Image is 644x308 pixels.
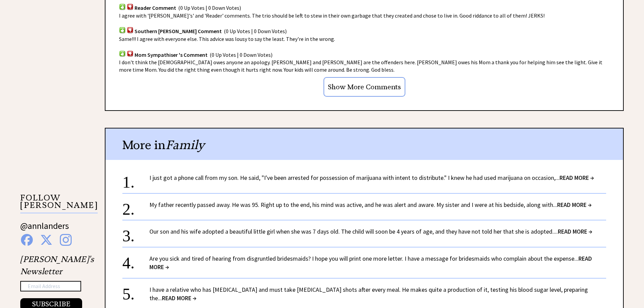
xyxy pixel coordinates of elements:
[149,228,592,235] a: Our son and his wife adopted a beautiful little girl when she was 7 days old. The child will soon...
[127,27,134,33] img: votdown.png
[558,228,592,235] span: READ MORE →
[149,255,592,271] span: READ MORE →
[149,286,588,302] a: I have a relative who has [MEDICAL_DATA] and must take [MEDICAL_DATA] shots after every meal. He ...
[135,51,208,58] span: Mom Sympathiser 's Comment
[557,201,592,209] span: READ MORE →
[559,174,594,182] span: READ MORE →
[122,200,149,213] div: 2.
[122,285,149,298] div: 5.
[324,77,405,97] input: Show More Comments
[21,234,33,246] img: facebook%20blue.png
[20,281,81,292] input: Email Address
[119,50,126,57] img: votup.png
[162,294,196,302] span: READ MORE →
[119,3,126,10] img: votup.png
[20,194,98,213] p: FOLLOW [PERSON_NAME]
[149,201,592,209] a: My father recently passed away. He was 95. Right up to the end, his mind was active, and he was a...
[166,137,205,152] span: Family
[178,5,241,11] span: (0 Up Votes | 0 Down Votes)
[122,227,149,240] div: 3.
[40,234,52,246] img: x%20blue.png
[149,255,592,271] a: Are you sick and tired of hearing from disgruntled bridesmaids? I hope you will print one more le...
[224,28,287,35] span: (0 Up Votes | 0 Down Votes)
[122,254,149,267] div: 4.
[119,27,126,33] img: votup.png
[20,220,69,238] a: @annlanders
[119,35,335,42] span: Same!!! I agree with everyone else. This advice was lousy to say the least. They're in the wrong.
[135,5,176,11] span: Reader Comment
[149,174,594,182] a: I just got a phone call from my son. He said, "I've been arrested for possession of marijuana wit...
[119,12,545,19] span: I agree with '[PERSON_NAME]'s' and 'Reader' comments. The trio should be left to stew in their ow...
[127,3,134,10] img: votdown.png
[122,173,149,186] div: 1.
[60,234,72,246] img: instagram%20blue.png
[105,128,623,160] div: More in
[135,28,222,35] span: Southern [PERSON_NAME] Comment
[119,59,602,73] span: I don't think the [DEMOGRAPHIC_DATA] owes anyone an apology. [PERSON_NAME] and [PERSON_NAME] are ...
[210,51,272,58] span: (0 Up Votes | 0 Down Votes)
[127,50,134,57] img: votdown.png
